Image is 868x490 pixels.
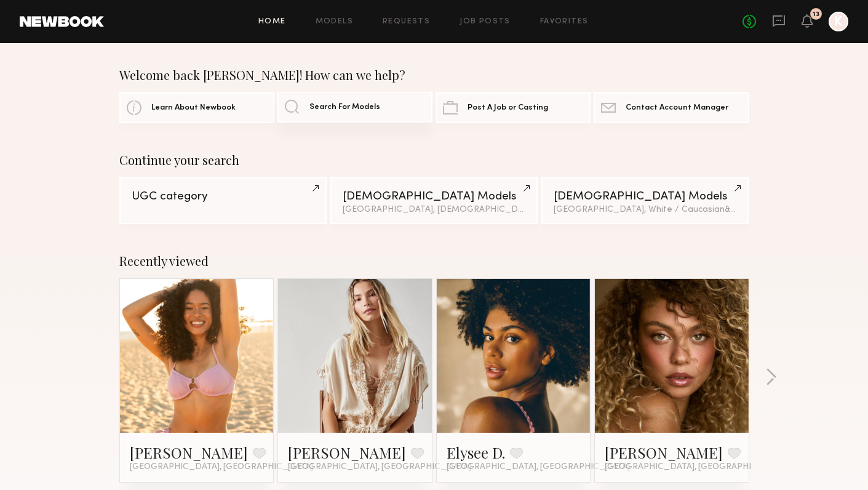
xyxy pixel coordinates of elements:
[829,12,848,31] a: K
[316,18,353,26] a: Models
[119,68,749,82] div: Welcome back [PERSON_NAME]! How can we help?
[725,206,783,214] span: & 3 other filter s
[468,104,548,112] span: Post A Job or Casting
[309,103,380,111] span: Search For Models
[119,92,274,123] a: Learn About Newbook
[343,206,525,214] div: [GEOGRAPHIC_DATA], [DEMOGRAPHIC_DATA]
[151,104,236,112] span: Learn About Newbook
[277,92,432,122] a: Search For Models
[288,443,406,462] a: [PERSON_NAME]
[330,177,538,224] a: [DEMOGRAPHIC_DATA] Models[GEOGRAPHIC_DATA], [DEMOGRAPHIC_DATA]
[130,462,313,472] span: [GEOGRAPHIC_DATA], [GEOGRAPHIC_DATA]
[626,104,728,112] span: Contact Account Manager
[119,153,749,167] div: Continue your search
[554,206,736,214] div: [GEOGRAPHIC_DATA], White / Caucasian
[447,443,505,462] a: Elysee D.
[343,191,525,203] div: [DEMOGRAPHIC_DATA] Models
[288,462,471,472] span: [GEOGRAPHIC_DATA], [GEOGRAPHIC_DATA]
[258,18,286,26] a: Home
[541,177,749,224] a: [DEMOGRAPHIC_DATA] Models[GEOGRAPHIC_DATA], White / Caucasian&3other filters
[119,177,327,224] a: UGC category
[383,18,430,26] a: Requests
[436,92,591,123] a: Post A Job or Casting
[119,254,749,268] div: Recently viewed
[540,18,589,26] a: Favorites
[605,462,788,472] span: [GEOGRAPHIC_DATA], [GEOGRAPHIC_DATA]
[460,18,511,26] a: Job Posts
[594,92,749,123] a: Contact Account Manager
[605,443,723,462] a: [PERSON_NAME]
[447,462,630,472] span: [GEOGRAPHIC_DATA], [GEOGRAPHIC_DATA]
[130,443,248,462] a: [PERSON_NAME]
[132,191,314,203] div: UGC category
[554,191,736,203] div: [DEMOGRAPHIC_DATA] Models
[813,11,819,18] div: 13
